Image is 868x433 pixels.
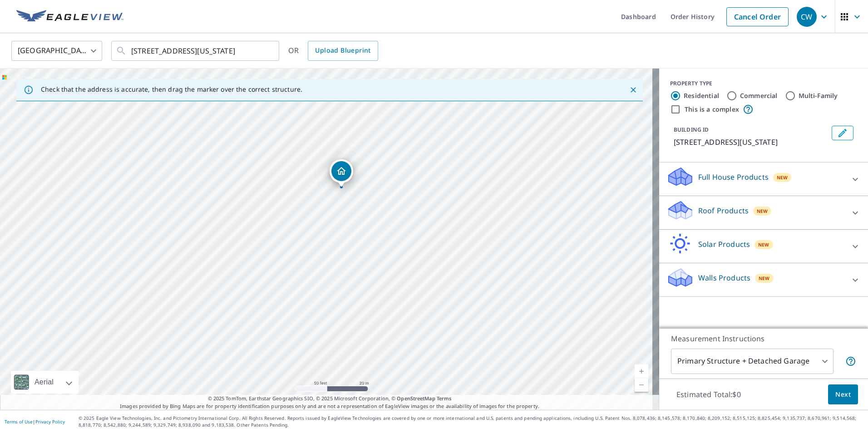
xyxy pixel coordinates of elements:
[845,356,856,367] span: Your report will include the primary structure and a detached garage if one exists.
[799,91,838,100] label: Multi-Family
[41,85,302,93] p: Check that the address is accurate, then drag the marker over the correct structure.
[674,137,828,148] p: [STREET_ADDRESS][US_STATE]
[759,275,770,282] span: New
[666,267,861,293] div: Walls ProductsNew
[11,38,102,64] div: [GEOGRAPHIC_DATA]
[16,10,123,24] img: EV Logo
[666,233,861,259] div: Solar ProductsNew
[131,38,261,64] input: Search by address or latitude-longitude
[666,166,861,192] div: Full House ProductsNew
[11,371,79,394] div: Aerial
[288,41,378,61] div: OR
[32,371,56,394] div: Aerial
[5,419,65,424] p: |
[835,389,851,400] span: Next
[35,418,65,425] a: Privacy Policy
[437,395,452,402] a: Terms
[684,91,719,100] label: Residential
[698,172,769,182] p: Full House Products
[79,415,863,428] p: © 2025 Eagle View Technologies, Inc. and Pictometry International Corp. All Rights Reserved. Repo...
[671,333,856,344] p: Measurement Instructions
[670,79,857,88] div: PROPERTY TYPE
[330,159,353,187] div: Dropped pin, building 1, Residential property, 707 Iowa Ave Onawa, IA 51040
[208,395,452,403] span: © 2025 TomTom, Earthstar Geographics SIO, © 2025 Microsoft Corporation, ©
[666,200,861,226] div: Roof ProductsNew
[685,105,739,114] label: This is a complex
[740,91,778,100] label: Commercial
[758,241,769,248] span: New
[635,378,648,392] a: Current Level 19, Zoom Out
[671,349,833,374] div: Primary Structure + Detached Garage
[315,45,370,56] span: Upload Blueprint
[832,126,853,140] button: Edit building 1
[698,272,750,283] p: Walls Products
[397,395,435,402] a: OpenStreetMap
[698,239,750,250] p: Solar Products
[627,84,639,96] button: Close
[757,207,768,215] span: New
[308,41,378,61] a: Upload Blueprint
[674,126,709,133] p: BUILDING ID
[698,205,749,216] p: Roof Products
[726,7,789,26] a: Cancel Order
[777,174,788,181] span: New
[797,7,817,27] div: CW
[669,384,748,404] p: Estimated Total: $0
[5,418,33,425] a: Terms of Use
[635,364,648,378] a: Current Level 19, Zoom In
[828,384,858,405] button: Next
